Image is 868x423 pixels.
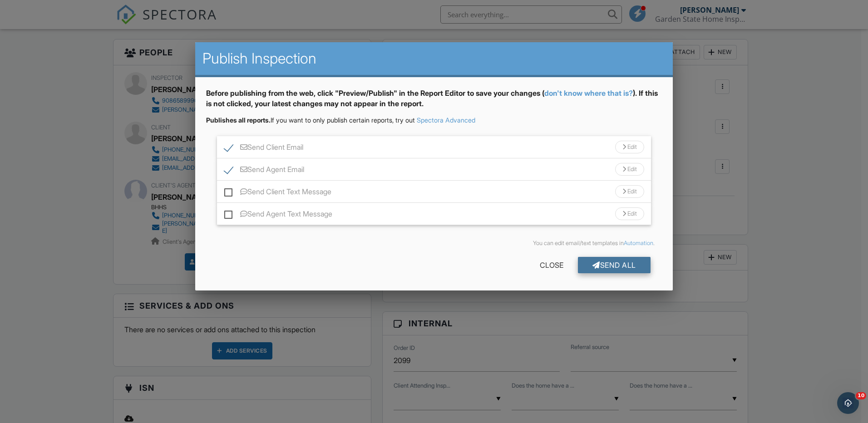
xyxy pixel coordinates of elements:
[202,49,666,68] h2: Publish Inspection
[224,143,303,154] label: Send Client Email
[206,116,415,124] span: If you want to only publish certain reports, try out
[525,257,578,273] div: Close
[837,392,859,414] iframe: Intercom live chat
[544,89,633,98] a: don't know where that is?
[206,116,271,124] strong: Publishes all reports.
[615,141,644,153] div: Edit
[615,163,644,176] div: Edit
[615,185,644,198] div: Edit
[213,240,655,247] div: You can edit email/text templates in .
[615,207,644,220] div: Edit
[624,240,653,246] a: Automation
[224,210,332,221] label: Send Agent Text Message
[206,88,662,116] div: Before publishing from the web, click "Preview/Publish" in the Report Editor to save your changes...
[578,257,651,273] div: Send All
[224,165,304,177] label: Send Agent Email
[417,116,475,124] a: Spectora Advanced
[856,392,866,399] span: 10
[224,187,331,199] label: Send Client Text Message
